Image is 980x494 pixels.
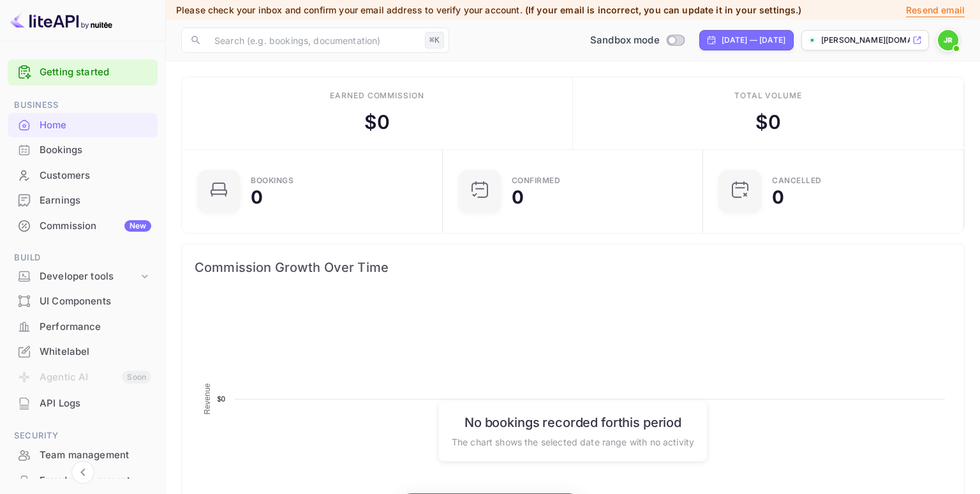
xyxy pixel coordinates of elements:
div: API Logs [40,396,151,411]
span: (If your email is incorrect, you can update it in your settings.) [525,4,802,15]
div: Home [40,118,151,133]
a: Earnings [8,188,158,212]
h6: No bookings recorded for this period [452,414,694,430]
div: Developer tools [8,266,158,288]
span: Sandbox mode [590,33,660,48]
a: Customers [8,163,158,187]
span: Security [8,429,158,443]
div: [DATE] — [DATE] [722,34,785,46]
div: Bookings [40,143,151,158]
div: UI Components [8,289,158,314]
div: Customers [40,168,151,183]
span: Build [8,251,158,265]
div: Performance [40,320,151,334]
a: Team management [8,443,158,467]
div: $ 0 [364,108,390,137]
div: Whitelabel [40,345,151,359]
a: Performance [8,315,158,338]
a: API Logs [8,391,158,415]
a: Bookings [8,138,158,161]
div: 0 [251,188,263,206]
input: Search (e.g. bookings, documentation) [207,27,420,53]
div: Getting started [8,59,158,86]
a: Fraud management [8,468,158,492]
span: Business [8,98,158,112]
div: UI Components [40,294,151,309]
text: Revenue [203,383,212,414]
div: Performance [8,315,158,340]
div: Earnings [8,188,158,213]
p: [PERSON_NAME][DOMAIN_NAME]... [821,34,910,46]
div: Bookings [8,138,158,163]
div: Developer tools [40,269,138,284]
div: Fraud management [40,474,151,488]
div: CANCELLED [772,177,822,184]
div: Switch to Production mode [585,33,689,48]
a: Home [8,113,158,137]
button: Collapse navigation [71,461,94,484]
img: LiteAPI logo [10,10,112,31]
p: The chart shows the selected date range with no activity [452,435,694,448]
a: UI Components [8,289,158,313]
div: Whitelabel [8,340,158,364]
div: Team management [8,443,158,468]
a: Getting started [40,65,151,80]
div: New [124,220,151,232]
text: $0 [217,395,225,403]
div: Home [8,113,158,138]
div: Commission [40,219,151,234]
a: Whitelabel [8,340,158,363]
div: Earnings [40,193,151,208]
div: Customers [8,163,158,188]
div: ⌘K [425,32,444,49]
span: Commission Growth Over Time [195,257,951,278]
div: Confirmed [512,177,561,184]
div: Total volume [734,90,803,101]
div: $ 0 [755,108,781,137]
div: Earned commission [330,90,424,101]
img: John Richards [938,30,958,50]
div: 0 [772,188,784,206]
span: Please check your inbox and confirm your email address to verify your account. [176,4,523,15]
div: CommissionNew [8,214,158,239]
div: Team management [40,448,151,463]
div: API Logs [8,391,158,416]
div: 0 [512,188,524,206]
div: Bookings [251,177,293,184]
a: CommissionNew [8,214,158,237]
p: Resend email [906,3,965,17]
